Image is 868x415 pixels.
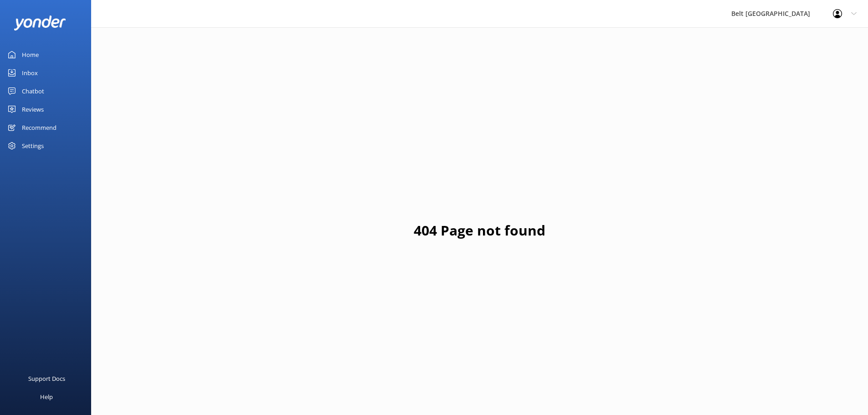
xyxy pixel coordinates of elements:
[28,369,65,388] div: Support Docs
[14,15,66,31] img: yonder-white-logo.png
[40,388,53,406] div: Help
[22,82,44,100] div: Chatbot
[414,220,545,241] h1: 404 Page not found
[22,137,44,155] div: Settings
[22,46,39,64] div: Home
[22,118,56,137] div: Recommend
[22,100,44,118] div: Reviews
[22,64,38,82] div: Inbox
